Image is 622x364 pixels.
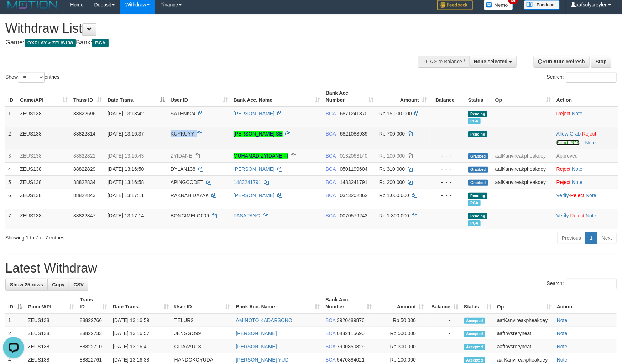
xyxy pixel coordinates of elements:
[597,232,617,244] a: Next
[585,232,597,244] a: 1
[547,72,617,83] label: Search:
[554,149,618,162] td: Approved
[534,56,590,68] a: Run Auto-Refresh
[585,140,596,146] a: Note
[337,344,365,349] span: Copy 7900850829 to clipboard
[73,213,95,218] span: 88822847
[73,111,95,116] span: 88822696
[5,149,17,162] td: 3
[379,166,405,172] span: Rp 310.000
[494,327,554,340] td: aafthysreryneat
[556,140,580,146] a: Send PGA
[69,279,88,291] a: CSV
[340,213,368,218] span: Copy 0070579243 to clipboard
[468,220,481,226] span: PGA
[77,340,110,353] td: 88822710
[375,327,427,340] td: Rp 500,000
[494,313,554,327] td: aafKanvireakpheakdey
[236,344,277,349] a: [PERSON_NAME]
[494,293,554,313] th: Op: activate to sort column ascending
[326,111,336,116] span: BCA
[325,357,335,363] span: BCA
[325,331,335,336] span: BCA
[586,192,596,198] a: Note
[5,162,17,175] td: 4
[17,209,70,229] td: ZEUS138
[236,357,289,363] a: [PERSON_NAME] YUD
[171,153,192,159] span: ZYIDANE
[492,86,554,107] th: Op: activate to sort column ascending
[17,86,70,107] th: Game/API: activate to sort column ascending
[582,131,596,137] a: Reject
[234,179,261,185] a: 1483241791
[5,107,17,127] td: 1
[17,107,70,127] td: ZEUS138
[468,153,488,159] span: Grabbed
[468,213,487,219] span: Pending
[554,107,618,127] td: ·
[375,293,427,313] th: Amount: activate to sort column ascending
[557,344,568,349] a: Note
[108,192,144,198] span: [DATE] 13:17:11
[554,293,617,313] th: Action
[108,111,144,116] span: [DATE] 13:13:42
[73,131,95,137] span: 88822814
[172,340,233,353] td: GITAAYU18
[468,111,487,117] span: Pending
[323,293,375,313] th: Bank Acc. Number: activate to sort column ascending
[468,118,481,124] span: Marked by aafsolysreylen
[468,193,487,199] span: Pending
[5,231,254,241] div: Showing 1 to 7 of 7 entries
[572,111,583,116] a: Note
[52,282,64,287] span: Copy
[17,149,70,162] td: ZEUS138
[326,153,336,159] span: BCA
[379,192,409,198] span: Rp 1.000.000
[468,131,487,137] span: Pending
[108,166,144,172] span: [DATE] 13:16:50
[379,111,412,116] span: Rp 15.000.000
[340,131,368,137] span: Copy 6821083939 to clipboard
[433,152,462,159] div: - - -
[474,59,508,64] span: None selected
[547,279,617,289] label: Search:
[464,357,485,363] span: Accepted
[572,179,583,185] a: Note
[379,179,405,185] span: Rp 200.000
[337,331,365,336] span: Copy 0482115690 to clipboard
[326,166,336,172] span: BCA
[554,175,618,189] td: ·
[557,357,568,363] a: Note
[465,86,492,107] th: Status
[234,153,288,159] a: MUHAMAD ZYIDANE FI
[17,127,70,149] td: ZEUS138
[18,72,45,83] select: Showentries
[5,327,25,340] td: 2
[25,313,77,327] td: ZEUS138
[340,166,368,172] span: Copy 0501199604 to clipboard
[25,340,77,353] td: ZEUS138
[3,3,24,24] button: Open LiveChat chat widget
[340,111,368,116] span: Copy 6871241870 to clipboard
[25,327,77,340] td: ZEUS138
[73,192,95,198] span: 88822843
[25,293,77,313] th: Game/API: activate to sort column ascending
[5,189,17,209] td: 6
[461,293,494,313] th: Status: activate to sort column ascending
[17,162,70,175] td: ZEUS138
[108,153,144,159] span: [DATE] 13:16:43
[110,313,172,327] td: [DATE] 13:16:59
[556,131,581,137] a: Allow Grab
[73,282,84,287] span: CSV
[326,131,336,137] span: BCA
[5,293,25,313] th: ID: activate to sort column descending
[172,293,233,313] th: User ID: activate to sort column ascending
[5,279,48,291] a: Show 25 rows
[554,86,618,107] th: Action
[492,162,554,175] td: aafKanvireakpheakdey
[5,39,408,46] h4: Game: Bank:
[326,213,336,218] span: BCA
[556,111,571,116] a: Reject
[77,293,110,313] th: Trans ID: activate to sort column ascending
[566,279,617,289] input: Search:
